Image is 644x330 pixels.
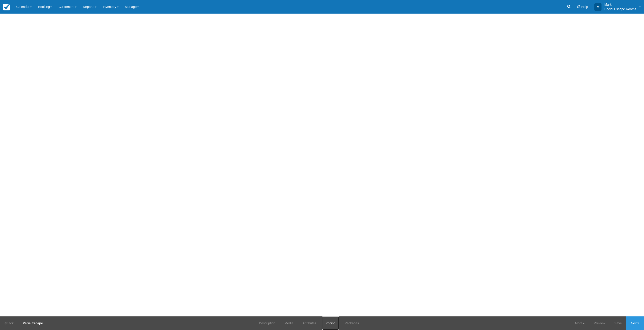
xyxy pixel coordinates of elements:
a: Attributes [299,316,320,330]
a: Next [626,316,644,330]
a: Pricing [322,316,339,330]
i: Help [577,5,581,8]
a: Media [281,316,297,330]
a: Packages [341,316,362,330]
span: Help [582,5,588,9]
a: Preview [589,316,610,330]
a: Description [256,316,279,330]
p: Mark [604,2,636,7]
strong: Paris Escape [23,321,43,325]
a: Save [610,316,627,330]
img: checkfront-main-nav-mini-logo.png [3,4,10,10]
a: More [571,316,589,330]
p: Social Escape Rooms [604,7,636,11]
div: M [594,3,602,11]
